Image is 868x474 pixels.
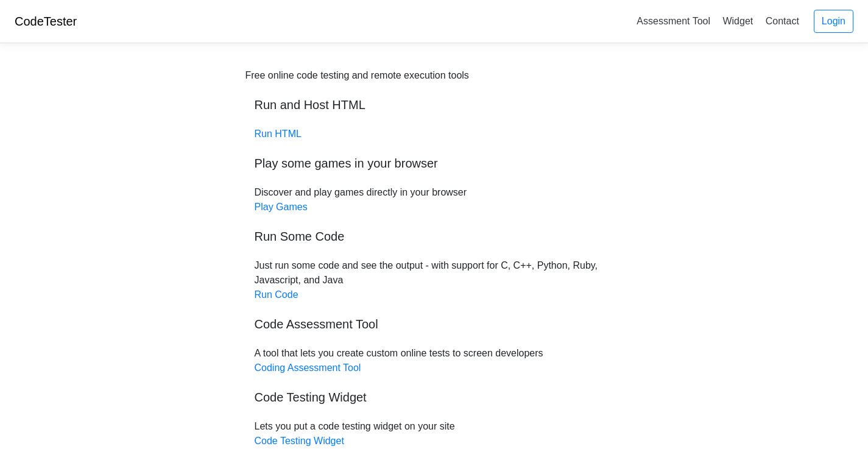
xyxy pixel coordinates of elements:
[761,11,804,31] a: Contact
[255,317,614,331] h5: Code Assessment Tool
[255,363,361,373] a: Coding Assessment Tool
[255,229,614,244] h5: Run Some Code
[814,10,853,33] a: Login
[245,68,623,448] div: Discover and play games directly in your browser Just run some code and see the output - with sup...
[632,11,715,31] a: Assessment Tool
[245,68,469,83] div: Free online code testing and remote execution tools
[255,97,614,112] h5: Run and Host HTML
[255,129,302,139] a: Run HTML
[255,156,614,171] h5: Play some games in your browser
[255,436,344,446] a: Code Testing Widget
[718,11,758,31] a: Widget
[255,289,298,300] a: Run Code
[255,390,614,405] h5: Code Testing Widget
[15,15,77,28] a: CodeTester
[255,202,308,212] a: Play Games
